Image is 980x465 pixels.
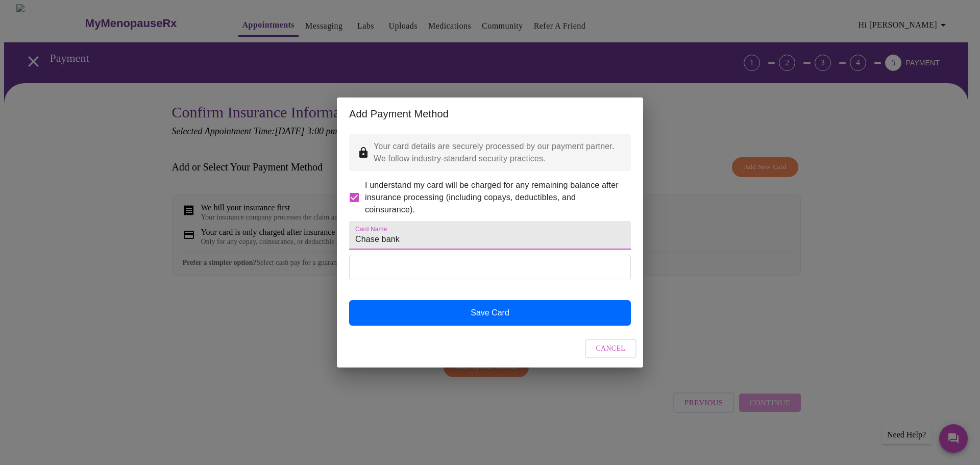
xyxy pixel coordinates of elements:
[585,339,637,359] button: Cancel
[350,255,630,280] iframe: Secure Credit Card Form
[349,300,631,326] button: Save Card
[349,106,631,122] h2: Add Payment Method
[596,342,626,355] span: Cancel
[365,179,623,216] span: I understand my card will be charged for any remaining balance after insurance processing (includ...
[374,140,623,165] p: Your card details are securely processed by our payment partner. We follow industry-standard secu...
